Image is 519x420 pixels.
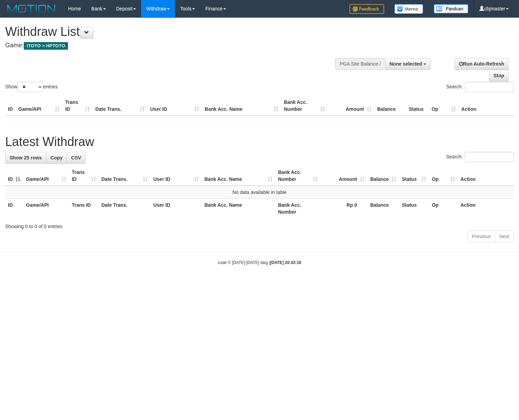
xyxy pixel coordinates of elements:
a: Run Auto-Refresh [454,58,509,70]
th: User ID [150,199,202,218]
img: panduan.png [434,4,468,13]
th: Trans ID [62,96,92,116]
th: Bank Acc. Number [281,96,327,116]
th: Action [458,199,514,218]
h1: Latest Withdraw [5,135,514,149]
th: User ID [147,96,202,116]
th: Game/API: activate to sort column ascending [23,166,69,186]
button: None selected [385,58,431,70]
h1: Withdraw List [5,25,339,39]
th: Bank Acc. Number [275,199,321,218]
th: Bank Acc. Number: activate to sort column ascending [275,166,321,186]
th: Bank Acc. Name [202,96,281,116]
th: Amount [328,96,374,116]
small: code © [DATE]-[DATE] dwg | [218,260,301,265]
a: Show 25 rows [5,152,46,164]
th: Game/API [23,199,69,218]
th: Action [459,96,514,116]
span: CSV [71,155,81,160]
th: Game/API [16,96,62,116]
th: Balance: activate to sort column ascending [368,166,399,186]
th: Status [399,199,429,218]
span: Show 25 rows [10,155,42,160]
th: Trans ID [69,199,99,218]
th: Op [429,199,458,218]
a: Next [495,231,514,242]
a: Copy [46,152,67,164]
th: Balance [374,96,406,116]
th: Date Trans.: activate to sort column ascending [99,166,151,186]
th: Date Trans. [92,96,147,116]
input: Search: [465,152,514,162]
th: ID [5,96,16,116]
th: Bank Acc. Name [202,199,275,218]
h4: Game: [5,42,339,49]
th: Amount: activate to sort column ascending [320,166,367,186]
th: Bank Acc. Name: activate to sort column ascending [202,166,275,186]
label: Search: [446,152,514,162]
th: ID: activate to sort column descending [5,166,23,186]
a: CSV [67,152,86,164]
span: ITOTO > HPTOTO [24,42,68,50]
th: User ID: activate to sort column ascending [150,166,202,186]
th: Trans ID: activate to sort column ascending [69,166,99,186]
th: ID [5,199,23,218]
div: Showing 0 to 0 of 0 entries [5,220,514,230]
input: Search: [465,82,514,92]
span: None selected [390,61,422,67]
select: Showentries [17,82,43,92]
div: PGA Site Balance / [335,58,385,70]
img: MOTION_logo.png [5,3,58,14]
th: Op: activate to sort column ascending [429,166,458,186]
span: Copy [50,155,62,160]
img: Feedback.jpg [350,4,384,14]
strong: [DATE] 20:43:16 [270,260,301,265]
td: No data available in table [5,186,514,199]
th: Op [429,96,459,116]
th: Action [458,166,514,186]
th: Balance [368,199,399,218]
a: Previous [468,231,495,242]
th: Rp 0 [320,199,367,218]
label: Show entries [5,82,58,92]
th: Status [406,96,429,116]
img: Button%20Memo.svg [394,4,423,14]
th: Date Trans. [99,199,151,218]
a: Stop [489,70,509,81]
label: Search: [446,82,514,92]
th: Status: activate to sort column ascending [399,166,429,186]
